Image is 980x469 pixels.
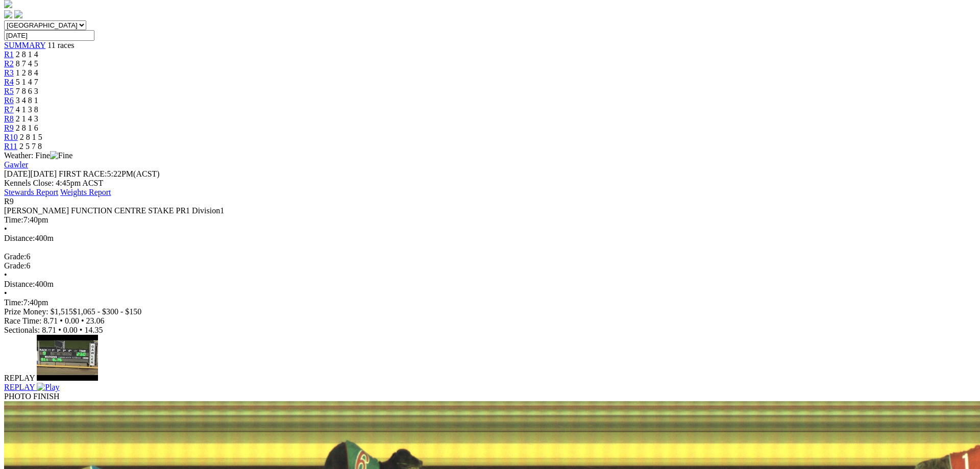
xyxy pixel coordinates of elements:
span: 2 8 1 4 [16,50,38,59]
div: 6 [4,252,976,261]
span: Sectionals: [4,326,40,334]
span: • [81,316,84,325]
a: Gawler [4,160,28,169]
span: 2 8 1 5 [20,133,42,141]
span: • [60,316,63,325]
span: 8.71 [42,326,56,334]
a: R7 [4,105,14,114]
span: • [80,326,83,334]
span: Time: [4,298,23,307]
span: $1,065 - $300 - $150 [73,307,142,316]
div: 400m [4,280,976,289]
a: R1 [4,50,14,59]
a: SUMMARY [4,41,45,50]
span: 2 1 4 3 [16,114,38,123]
span: FIRST RACE: [59,169,107,178]
input: Select date [4,30,94,41]
span: Grade: [4,261,27,270]
span: REPLAY [4,374,35,382]
a: R4 [4,78,14,86]
div: 7:40pm [4,215,976,225]
span: 0.00 [63,326,78,334]
span: Distance: [4,280,35,288]
div: Kennels Close: 4:45pm ACST [4,179,976,188]
a: Weights Report [60,188,111,196]
img: Fine [50,151,72,160]
span: Weather: Fine [4,151,72,160]
div: 400m [4,234,976,243]
span: 5:22PM(ACST) [59,169,160,178]
span: Time: [4,215,23,224]
div: [PERSON_NAME] FUNCTION CENTRE STAKE PR1 Division1 [4,206,976,215]
span: Grade: [4,252,27,261]
span: 7 8 6 3 [16,87,38,95]
span: 11 races [47,41,74,50]
a: R3 [4,68,14,77]
span: Distance: [4,234,35,242]
span: 2 8 1 6 [16,124,38,132]
span: 14.35 [84,326,103,334]
span: 5 1 4 7 [16,78,38,86]
img: default.jpg [37,335,98,381]
div: Prize Money: $1,515 [4,307,976,316]
a: R6 [4,96,14,105]
a: Stewards Report [4,188,58,196]
span: • [4,270,7,279]
span: PHOTO FINISH [4,392,60,401]
span: 8 7 4 5 [16,59,38,68]
a: REPLAY Play [4,374,976,392]
div: 7:40pm [4,298,976,307]
a: R9 [4,124,14,132]
a: R11 [4,142,17,151]
a: R10 [4,133,18,141]
span: 4 1 3 8 [16,105,38,114]
img: facebook.svg [4,10,12,18]
img: twitter.svg [14,10,22,18]
span: 23.06 [86,316,105,325]
span: [DATE] [4,169,57,178]
span: R9 [4,197,14,206]
span: Race Time: [4,316,41,325]
span: 0.00 [65,316,79,325]
span: • [4,225,7,233]
span: 8.71 [43,316,58,325]
span: 3 4 8 1 [16,96,38,105]
span: [DATE] [4,169,31,178]
div: 6 [4,261,976,270]
a: R8 [4,114,14,123]
a: R5 [4,87,14,95]
span: REPLAY [4,383,35,391]
span: • [58,326,61,334]
img: Play [37,383,59,392]
span: 1 2 8 4 [16,68,38,77]
span: 2 5 7 8 [19,142,42,151]
a: R2 [4,59,14,68]
span: • [4,289,7,298]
